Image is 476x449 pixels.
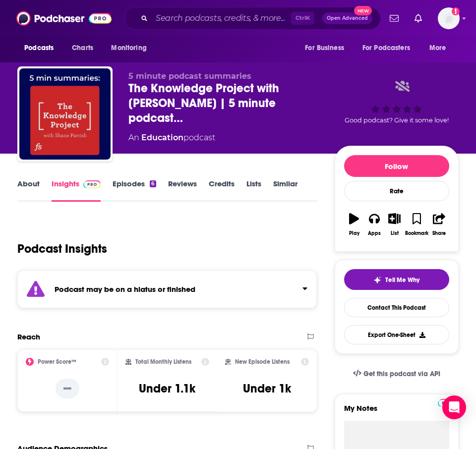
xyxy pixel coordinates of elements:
button: List [384,207,405,242]
button: Share [429,207,449,242]
h3: Under 1.1k [139,381,195,396]
div: Play [349,230,359,236]
span: Logged in as WE_Broadcast [438,7,460,29]
div: Share [432,230,446,236]
strong: Podcast may be on a hiatus or finished [55,284,195,294]
div: Open Intercom Messenger [442,395,466,419]
label: My Notes [344,403,449,421]
span: Good podcast? Give it some love! [345,116,449,124]
button: Bookmark [405,207,429,242]
button: open menu [356,39,424,57]
button: open menu [422,39,459,57]
span: 5 minute podcast summaries [128,71,251,81]
button: tell me why sparkleTell Me Why [344,269,449,290]
h2: Total Monthly Listens [135,358,191,365]
div: 6 [150,180,156,187]
p: -- [56,379,79,398]
h2: Reach [17,332,40,341]
button: Play [344,207,364,242]
button: open menu [298,39,357,57]
span: Charts [72,41,93,55]
a: InsightsPodchaser Pro [52,179,101,202]
button: Apps [364,207,385,242]
div: List [391,230,399,236]
h1: Podcast Insights [17,241,107,256]
button: Follow [344,155,449,177]
button: Show profile menu [438,7,460,29]
h3: Under 1k [243,381,291,396]
div: Apps [368,230,381,236]
svg: Add a profile image [452,7,460,15]
button: Export One-Sheet [344,325,449,344]
a: Charts [65,39,99,57]
button: open menu [104,39,159,57]
a: Episodes6 [113,179,156,202]
button: Open AdvancedNew [322,12,372,24]
img: Podchaser Pro [438,399,455,407]
span: Tell Me Why [385,276,419,284]
div: Bookmark [405,230,428,236]
span: Ctrl K [291,12,314,25]
span: New [354,6,372,15]
input: Search podcasts, credits, & more... [152,10,291,26]
a: Show notifications dropdown [386,10,403,27]
section: Click to expand status details [17,270,317,308]
img: User Profile [438,7,460,29]
a: About [17,179,40,202]
a: Lists [246,179,261,202]
img: tell me why sparkle [373,276,381,284]
a: Education [141,133,183,142]
a: Show notifications dropdown [411,10,426,27]
a: Credits [209,179,235,202]
span: Monitoring [111,41,146,55]
span: More [429,41,446,55]
div: Rate [344,181,449,201]
span: Open Advanced [327,16,368,21]
h2: New Episode Listens [235,358,290,365]
span: For Business [305,41,344,55]
a: Contact This Podcast [344,298,449,317]
span: Podcasts [24,41,54,55]
a: Reviews [168,179,197,202]
button: open menu [17,39,66,57]
span: For Podcasters [362,41,410,55]
a: Pro website [438,397,455,407]
div: An podcast [128,132,215,144]
img: Podchaser - Follow, Share and Rate Podcasts [16,9,112,28]
div: Search podcasts, credits, & more... [124,7,381,30]
div: Good podcast? Give it some love! [335,71,459,133]
a: Similar [273,179,297,202]
a: Get this podcast via API [345,362,448,386]
img: The Knowledge Project with Shane Parrish | 5 minute podcast summary [19,68,111,160]
span: Get this podcast via API [363,370,440,378]
img: Podchaser Pro [83,180,101,188]
h2: Power Score™ [38,358,76,365]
